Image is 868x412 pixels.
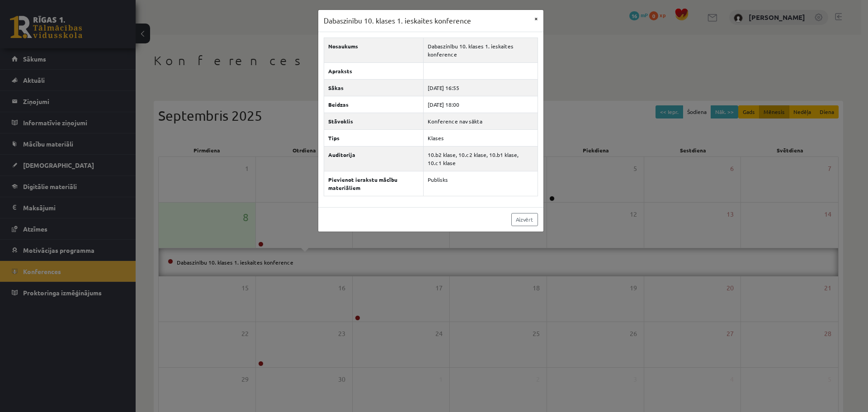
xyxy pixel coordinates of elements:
th: Beidzas [324,96,424,113]
td: Publisks [424,171,538,196]
th: Apraksts [324,62,424,79]
h3: Dabaszinību 10. klases 1. ieskaites konference [324,15,471,26]
th: Nosaukums [324,38,424,62]
th: Auditorija [324,146,424,171]
a: Aizvērt [511,213,538,226]
td: Klases [424,129,538,146]
th: Sākas [324,79,424,96]
td: Dabaszinību 10. klases 1. ieskaites konference [424,38,538,62]
th: Pievienot ierakstu mācību materiāliem [324,171,424,196]
th: Tips [324,129,424,146]
td: [DATE] 16:55 [424,79,538,96]
td: [DATE] 18:00 [424,96,538,113]
td: 10.b2 klase, 10.c2 klase, 10.b1 klase, 10.c1 klase [424,146,538,171]
button: × [529,10,543,27]
td: Konference nav sākta [424,113,538,129]
th: Stāvoklis [324,113,424,129]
